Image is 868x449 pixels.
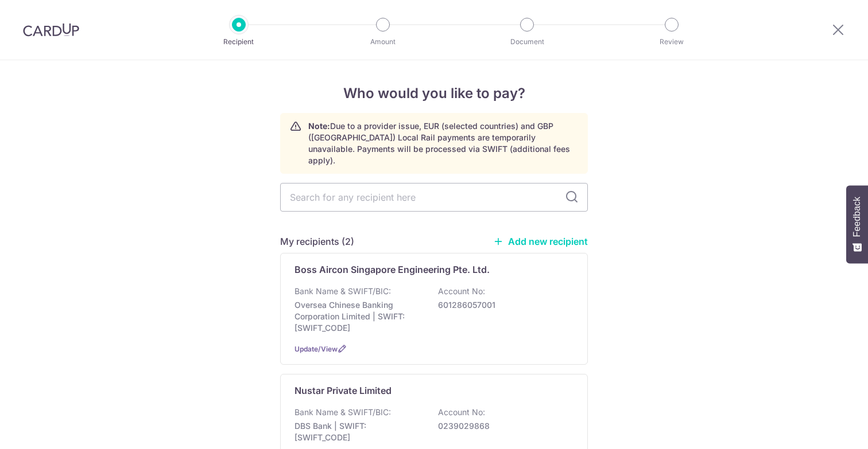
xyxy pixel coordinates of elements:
[846,185,868,263] button: Feedback - Show survey
[294,345,338,353] a: Update/View
[294,263,490,276] p: Boss Aircon Singapore Engineering Pte. Ltd.
[794,415,857,443] iframe: Opens a widget where you can find more information
[629,36,714,48] p: Review
[438,420,567,432] p: 0239029868
[493,236,588,247] a: Add new recipient
[340,36,425,48] p: Amount
[294,286,391,297] p: Bank Name & SWIFT/BIC:
[23,23,79,37] img: CardUp
[438,286,485,297] p: Account No:
[438,299,567,311] p: 601286057001
[485,36,569,48] p: Document
[294,299,423,334] p: Oversea Chinese Banking Corporation Limited | SWIFT: [SWIFT_CODE]
[294,420,423,443] p: DBS Bank | SWIFT: [SWIFT_CODE]
[294,384,392,397] p: Nustar Private Limited
[280,235,354,248] h5: My recipients (2)
[308,121,330,131] strong: Note:
[196,36,281,48] p: Recipient
[308,120,578,166] p: Due to a provider issue, EUR (selected countries) and GBP ([GEOGRAPHIC_DATA]) Local Rail payments...
[438,407,485,418] p: Account No:
[280,183,588,212] input: Search for any recipient here
[294,407,391,418] p: Bank Name & SWIFT/BIC:
[852,197,862,237] span: Feedback
[280,83,588,104] h4: Who would you like to pay?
